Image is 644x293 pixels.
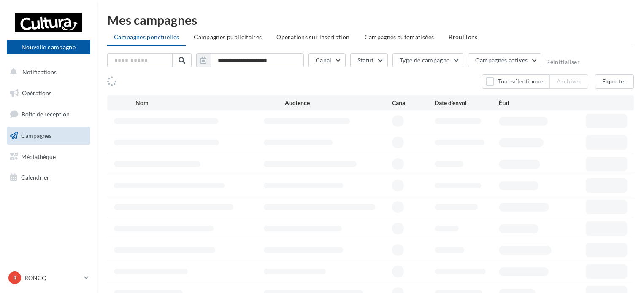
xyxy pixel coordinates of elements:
button: Statut [350,53,388,67]
span: Campagnes [21,132,51,139]
div: Nom [135,99,285,107]
span: Brouillons [449,33,478,40]
p: RONCQ [24,274,81,282]
a: Calendrier [5,169,92,186]
span: Notifications [22,68,57,75]
button: Canal [308,53,346,67]
button: Tout sélectionner [482,74,549,89]
button: Archiver [549,74,588,89]
span: Boîte de réception [22,110,70,118]
span: R [13,274,17,282]
div: Date d'envoi [435,99,499,107]
div: Audience [285,99,392,107]
a: Campagnes [5,127,92,145]
button: Exporter [595,74,634,89]
div: Canal [392,99,435,107]
a: Opérations [5,84,92,102]
span: Operations sur inscription [276,33,349,40]
a: Médiathèque [5,148,92,166]
button: Campagnes actives [468,53,541,67]
button: Type de campagne [392,53,464,67]
span: Calendrier [21,174,49,181]
span: Opérations [22,89,51,97]
span: Campagnes automatisées [365,33,434,40]
button: Réinitialiser [546,59,580,65]
button: Notifications [5,63,89,81]
span: Campagnes publicitaires [194,33,262,40]
span: Campagnes actives [475,56,528,64]
a: Boîte de réception [5,105,92,123]
div: État [499,99,563,107]
a: R RONCQ [7,270,90,286]
div: Mes campagnes [107,13,634,26]
span: Médiathèque [21,153,56,160]
button: Nouvelle campagne [7,40,90,54]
